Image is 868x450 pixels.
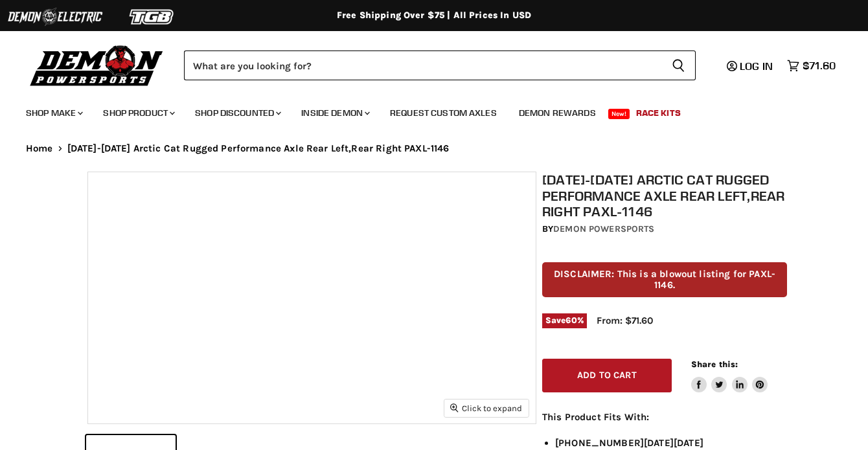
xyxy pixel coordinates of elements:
[6,5,104,29] img: Demon Electric Logo 2
[93,100,183,126] a: Shop Product
[184,51,696,80] form: Product
[608,109,630,119] span: New!
[740,60,773,73] span: Log in
[577,370,637,381] span: Add to cart
[691,359,768,393] aside: Share this:
[691,359,738,369] span: Share this:
[542,172,787,219] h1: [DATE]-[DATE] Arctic Cat Rugged Performance Axle Rear Left,Rear Right PAXL-1146
[661,51,696,80] button: Search
[553,223,654,234] a: Demon Powersports
[67,143,450,154] span: [DATE]-[DATE] Arctic Cat Rugged Performance Axle Rear Left,Rear Right PAXL-1146
[104,5,201,29] img: TGB Logo 2
[542,222,787,236] div: by
[626,100,691,126] a: Race Kits
[184,51,661,80] input: Search
[721,60,781,72] a: Log in
[565,315,577,325] span: 60
[781,56,842,75] a: $71.60
[509,100,606,126] a: Demon Rewards
[185,100,289,126] a: Shop Discounted
[444,399,529,417] button: Click to expand
[803,60,836,72] span: $71.60
[26,143,53,154] a: Home
[16,95,832,126] ul: Main menu
[542,359,672,393] button: Add to cart
[380,100,507,126] a: Request Custom Axles
[542,262,787,298] p: DISCLAIMER: This is a blowout listing for PAXL-1146.
[597,315,653,326] span: From: $71.60
[26,42,168,88] img: Demon Powersports
[450,403,522,413] span: Click to expand
[16,100,91,126] a: Shop Make
[542,409,787,425] p: This Product Fits With:
[291,100,378,126] a: Inside Demon
[542,313,587,328] span: Save %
